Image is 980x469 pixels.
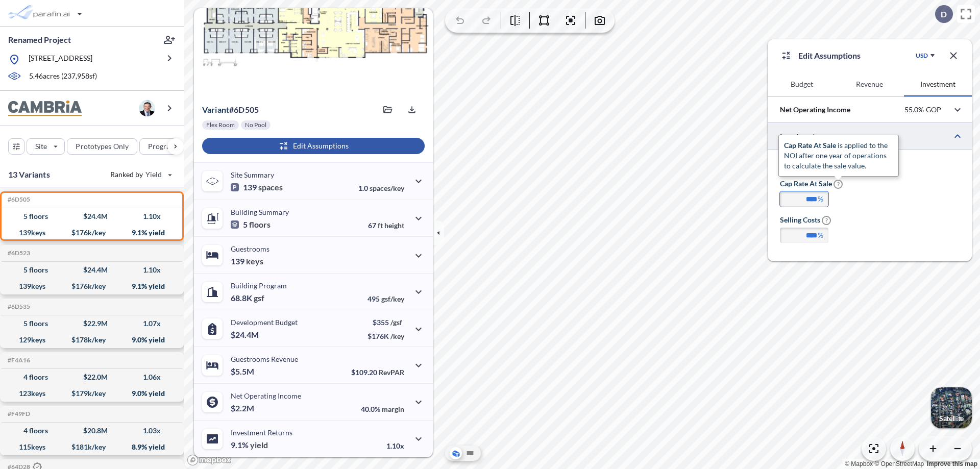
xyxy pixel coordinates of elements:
span: keys [246,256,263,266]
span: yield [250,440,268,450]
span: Yield [145,169,162,180]
p: 67 [368,221,404,230]
span: ? [834,180,843,189]
p: Development Budget [231,318,298,327]
label: % [818,194,823,204]
h5: Click to copy the code [6,303,30,310]
h3: Investment [780,158,960,168]
p: 139 [231,256,263,266]
span: margin [382,405,404,413]
p: $24.4M [231,330,260,340]
p: 495 [367,294,404,303]
p: Site [35,141,47,152]
h5: Click to copy the code [6,410,30,417]
button: Prototypes Only [67,138,137,155]
p: 1.0 [358,184,404,192]
button: Budget [768,72,836,96]
p: Net Operating Income [780,105,850,115]
img: BrandImage [8,101,82,116]
p: D [941,10,947,19]
p: 5.46 acres ( 237,958 sf) [29,71,97,82]
span: gsf/key [381,294,404,303]
p: No Pool [245,121,266,129]
span: RevPAR [379,368,404,377]
p: Guestrooms [231,244,269,253]
p: $355 [367,318,404,327]
button: Site [27,138,65,155]
span: Variant [202,105,229,114]
label: Cap Rate at Sale [780,179,843,189]
span: height [384,221,404,230]
p: 139 [231,182,283,192]
span: /gsf [390,318,402,327]
button: Revenue [836,72,903,96]
button: Program [139,138,194,155]
img: user logo [139,100,155,116]
p: Renamed Project [8,34,71,45]
p: Net Operating Income [231,391,301,400]
a: Mapbox [845,460,873,467]
button: Investment [904,72,972,96]
p: Edit Assumptions [798,50,861,62]
h5: Click to copy the code [6,357,30,364]
label: Selling Costs [780,215,831,225]
button: Aerial View [450,447,462,459]
p: 13 Variants [8,168,50,181]
p: Program [148,141,177,152]
div: USD [916,52,928,60]
p: Investment Returns [231,428,292,437]
p: Building Program [231,281,287,290]
span: ft [378,221,383,230]
p: 68.8K [231,293,264,303]
h5: Click to copy the code [6,250,30,257]
p: 1.10x [386,441,404,450]
span: /key [390,332,404,340]
span: ? [822,216,831,225]
a: OpenStreetMap [874,460,924,467]
span: spaces [258,182,283,192]
button: Site Plan [464,447,476,459]
p: $176K [367,332,404,340]
p: Satellite [939,414,964,423]
p: # 6d505 [202,105,259,115]
img: Switcher Image [931,387,972,428]
label: % [818,230,823,240]
p: Building Summary [231,208,289,216]
button: Edit Assumptions [202,138,425,154]
p: 40.0% [361,405,404,413]
p: $2.2M [231,403,256,413]
span: gsf [254,293,264,303]
span: floors [249,219,271,230]
p: Prototypes Only [76,141,129,152]
button: Ranked by Yield [102,166,179,183]
p: [STREET_ADDRESS] [29,53,92,66]
p: 9.1% [231,440,268,450]
p: $5.5M [231,366,256,377]
p: Site Summary [231,170,274,179]
p: 5 [231,219,271,230]
span: spaces/key [370,184,404,192]
p: 55.0% GOP [904,105,941,114]
p: $109.20 [351,368,404,377]
a: Improve this map [927,460,977,467]
p: Guestrooms Revenue [231,355,298,363]
h5: Click to copy the code [6,196,30,203]
a: Mapbox homepage [187,454,232,466]
p: Flex Room [206,121,235,129]
button: Switcher ImageSatellite [931,387,972,428]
